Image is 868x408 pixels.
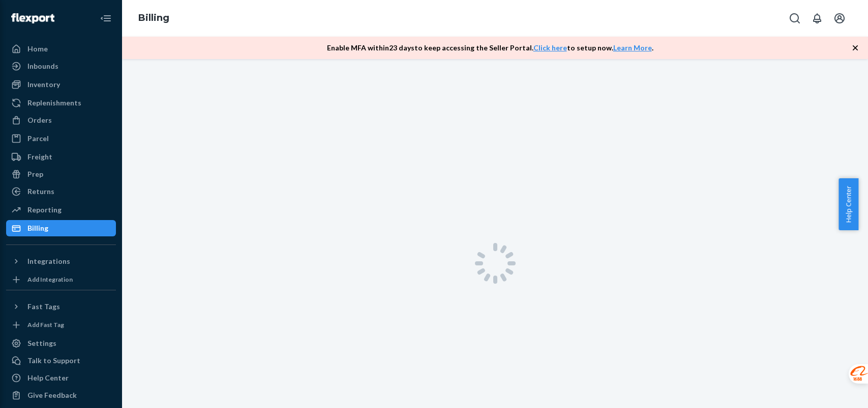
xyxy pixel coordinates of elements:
a: Learn More [613,43,652,52]
div: Integrations [27,256,70,266]
a: Inbounds [6,58,116,74]
button: Give Feedback [6,387,116,403]
a: Returns [6,183,116,200]
img: Flexport logo [11,13,54,23]
div: Parcel [27,133,49,144]
div: Prep [27,169,43,179]
a: Settings [6,335,116,351]
button: Close Navigation [96,8,116,29]
button: Integrations [6,253,116,269]
div: Help Center [27,373,69,383]
div: Home [27,44,48,54]
div: Inventory [27,79,60,90]
div: Settings [27,338,56,348]
div: Reporting [27,205,62,215]
ol: breadcrumbs [130,4,177,33]
a: Parcel [6,130,116,147]
div: Billing [27,223,48,233]
button: Open notifications [807,8,827,29]
a: Reporting [6,202,116,218]
div: Orders [27,115,52,125]
a: Click here [533,43,567,52]
div: Inbounds [27,61,58,71]
p: Enable MFA within 23 days to keep accessing the Seller Portal. to setup now. . [327,43,653,53]
a: Replenishments [6,95,116,111]
a: Inventory [6,76,116,93]
a: Orders [6,112,116,128]
div: Fast Tags [27,302,60,312]
div: Add Integration [27,275,73,284]
a: Billing [138,12,169,23]
div: Returns [27,186,54,197]
a: Add Fast Tag [6,319,116,331]
div: Add Fast Tag [27,320,64,329]
a: Prep [6,166,116,182]
a: Freight [6,149,116,165]
a: Billing [6,220,116,236]
a: Home [6,41,116,57]
a: Add Integration [6,274,116,286]
a: Talk to Support [6,352,116,369]
div: Freight [27,152,52,162]
button: Open account menu [829,8,850,29]
a: Help Center [6,370,116,386]
div: Give Feedback [27,390,77,400]
div: Talk to Support [27,356,80,366]
button: Help Center [839,178,858,230]
div: Replenishments [27,98,81,108]
button: Open Search Box [785,8,805,29]
button: Fast Tags [6,298,116,315]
